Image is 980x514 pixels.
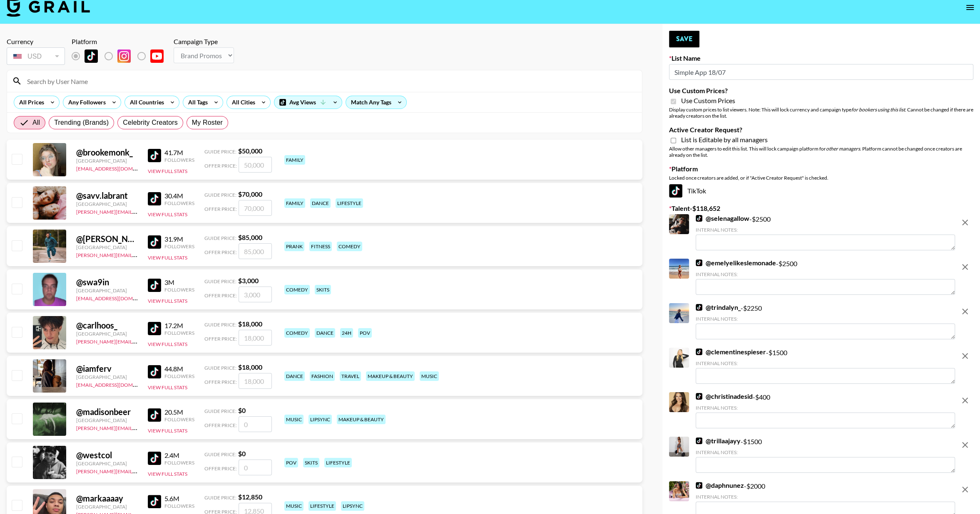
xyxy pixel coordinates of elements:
[204,148,236,155] span: Guide Price:
[696,303,741,311] a: @trindalyn_
[164,157,194,163] div: Followers
[669,86,973,95] label: Use Custom Prices?
[192,118,223,128] span: My Roster
[358,328,372,338] div: pov
[308,415,332,424] div: lipsync
[239,416,272,432] input: 0
[669,165,973,173] label: Platform
[76,374,138,380] div: [GEOGRAPHIC_DATA]
[669,175,973,181] div: Locked once creators are added, or if "Active Creator Request" is checked.
[76,190,138,201] div: @ savv.labrant
[366,371,415,381] div: makeup & beauty
[696,214,955,250] div: - $ 2500
[238,363,262,371] strong: $ 18,000
[76,423,199,431] a: [PERSON_NAME][EMAIL_ADDRESS][DOMAIN_NAME]
[696,271,955,277] div: Internal Notes:
[123,118,178,128] span: Celebrity Creators
[696,392,753,400] a: @christinadesid
[337,415,386,424] div: makeup & beauty
[346,96,406,109] div: Match Any Tags
[148,322,161,335] img: TikTok
[239,460,272,475] input: 0
[696,360,955,366] div: Internal Notes:
[238,147,262,155] strong: $ 50,000
[148,384,187,390] button: View Full Stats
[148,495,161,508] img: TikTok
[204,206,237,212] span: Offer Price:
[148,408,161,422] img: TikTok
[204,192,236,198] span: Guide Price:
[76,201,138,207] div: [GEOGRAPHIC_DATA]
[957,481,973,498] button: remove
[957,437,973,453] button: remove
[164,365,194,373] div: 44.8M
[148,192,161,205] img: TikTok
[204,494,236,501] span: Guide Price:
[238,233,262,241] strong: $ 85,000
[284,242,304,251] div: prank
[284,458,298,467] div: pov
[125,96,166,109] div: All Countries
[696,481,744,489] a: @daphnunez
[337,242,362,251] div: comedy
[696,227,955,233] div: Internal Notes:
[164,330,194,336] div: Followers
[148,149,161,162] img: TikTok
[164,243,194,250] div: Followers
[7,46,65,67] div: Currency is locked to USD
[238,493,262,501] strong: $ 12,850
[76,337,199,345] a: [PERSON_NAME][EMAIL_ADDRESS][DOMAIN_NAME]
[32,118,40,128] span: All
[239,287,272,302] input: 3,000
[164,235,194,243] div: 31.9M
[696,304,702,311] img: TikTok
[696,214,749,222] a: @selenagallow
[164,148,194,157] div: 41.7M
[681,96,735,105] span: Use Custom Prices
[340,371,361,381] div: travel
[76,460,138,467] div: [GEOGRAPHIC_DATA]
[826,146,860,152] em: other managers
[148,341,187,347] button: View Full Stats
[164,200,194,206] div: Followers
[696,393,702,400] img: TikTok
[204,451,236,457] span: Guide Price:
[696,303,955,339] div: - $ 2250
[284,328,310,338] div: comedy
[420,371,439,381] div: music
[76,504,138,510] div: [GEOGRAPHIC_DATA]
[117,49,131,63] img: Instagram
[148,452,161,465] img: TikTok
[284,198,305,208] div: family
[308,501,336,511] div: lifestyle
[76,158,138,164] div: [GEOGRAPHIC_DATA]
[164,494,194,503] div: 5.6M
[957,392,973,409] button: remove
[183,96,209,109] div: All Tags
[164,503,194,509] div: Followers
[341,501,364,511] div: lipsync
[8,49,63,64] div: USD
[340,328,353,338] div: 24h
[284,501,303,511] div: music
[239,373,272,389] input: 18,000
[204,465,237,472] span: Offer Price:
[164,408,194,416] div: 20.5M
[164,373,194,379] div: Followers
[148,279,161,292] img: TikTok
[150,49,164,63] img: YouTube
[696,259,776,267] a: @emelyelikeslemonade
[957,348,973,364] button: remove
[957,214,973,231] button: remove
[696,348,766,356] a: @clementinespieser
[696,437,702,444] img: TikTok
[696,449,955,455] div: Internal Notes:
[227,96,257,109] div: All Cities
[696,392,955,428] div: - $ 400
[681,136,768,144] span: List is Editable by all managers
[284,285,310,294] div: comedy
[239,330,272,346] input: 18,000
[148,428,187,434] button: View Full Stats
[72,47,170,65] div: List locked to TikTok.
[696,316,955,322] div: Internal Notes:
